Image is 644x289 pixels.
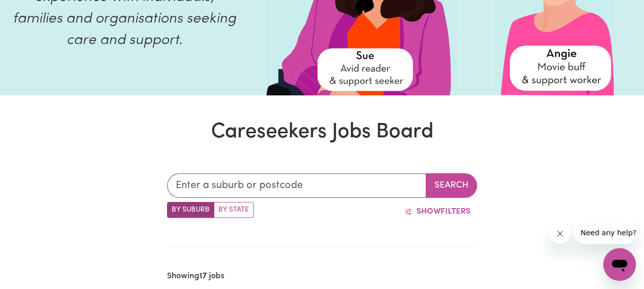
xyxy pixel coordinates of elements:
[426,173,477,198] button: Search
[167,173,426,198] input: Enter a suburb or postcode
[214,202,254,218] label: Search by state
[199,272,207,280] b: 17
[398,202,477,221] button: ShowFilters
[417,208,441,216] span: Show
[167,272,224,281] h2: Showing jobs
[574,221,636,244] iframe: Message from company
[550,223,570,244] iframe: Close message
[6,7,62,15] span: Need any help?
[167,202,214,218] label: Search by suburb/post code
[603,248,636,281] iframe: Button to launch messaging window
